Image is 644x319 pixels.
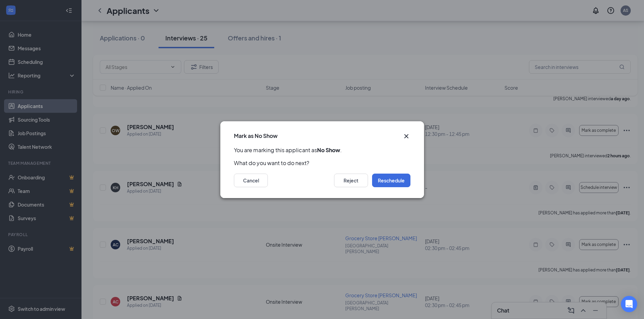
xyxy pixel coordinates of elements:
[234,159,410,167] p: What do you want to do next?
[234,146,410,154] p: You are marking this applicant as .
[402,132,410,140] button: Close
[334,174,368,187] button: Reject
[234,174,268,187] button: Cancel
[234,132,278,140] h3: Mark as No Show
[621,296,637,312] div: Open Intercom Messenger
[402,132,410,140] svg: Cross
[317,146,340,154] b: No Show
[372,174,410,187] button: Reschedule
